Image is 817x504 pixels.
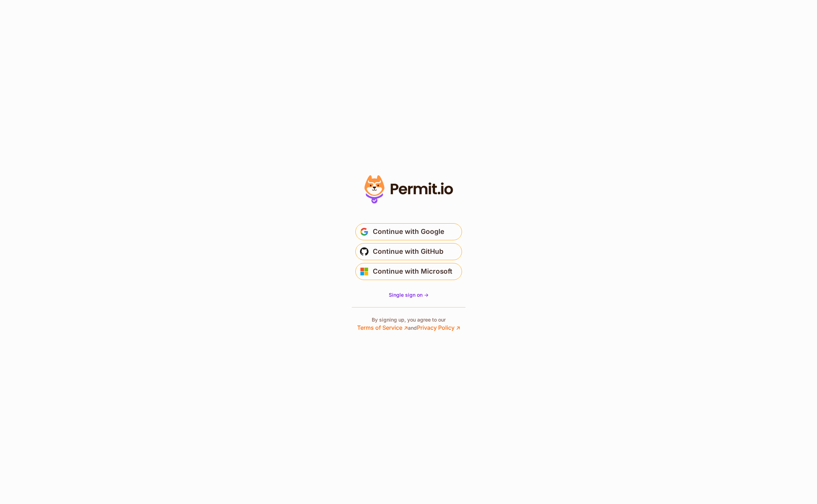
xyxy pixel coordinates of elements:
[355,263,462,280] button: Continue with Microsoft
[357,316,460,332] p: By signing up, you agree to our and
[373,226,444,237] span: Continue with Google
[373,246,444,257] span: Continue with GitHub
[357,324,408,331] a: Terms of Service ↗
[355,223,462,240] button: Continue with Google
[355,243,462,260] button: Continue with GitHub
[389,291,429,298] a: Single sign on ->
[389,292,429,298] span: Single sign on ->
[417,324,460,331] a: Privacy Policy ↗
[373,266,452,277] span: Continue with Microsoft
